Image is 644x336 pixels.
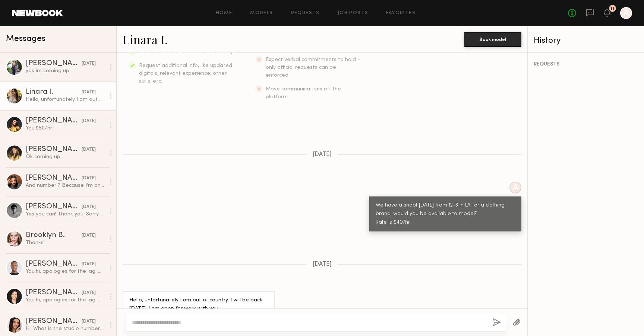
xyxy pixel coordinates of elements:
[26,232,82,239] div: Brooklyn B.
[26,125,105,132] div: You: $50/hr
[376,201,515,227] div: We have a shoot [DATE] from 12-3 in LA for a clothing brand. would you be available to model? Rat...
[26,96,105,103] div: Hello, unfortunately I am out of country. I will be back [DATE]. I am open for work with you
[82,232,96,239] div: [DATE]
[26,260,82,268] div: [PERSON_NAME]
[534,62,638,67] div: REQUESTS
[266,87,341,99] span: Move communications off the platform.
[534,36,638,45] div: History
[6,35,45,43] span: Messages
[139,63,232,84] span: Request additional info, like updated digitals, relevant experience, other skills, etc.
[26,203,82,211] div: [PERSON_NAME]
[386,11,416,16] a: Favorites
[82,289,96,297] div: [DATE]
[26,117,82,125] div: [PERSON_NAME]
[26,60,82,67] div: [PERSON_NAME]
[82,89,96,96] div: [DATE]
[26,268,105,275] div: You: hi, apologies for the lag. We’ve decided to postpone the shoot indefinitely. I’ll reach back...
[26,182,105,189] div: And number ? Because I’m on the first floor right now
[82,318,96,325] div: [DATE]
[313,261,332,268] span: [DATE]
[26,153,105,160] div: Ok coming up
[464,32,521,47] button: Book model
[82,175,96,182] div: [DATE]
[123,31,168,47] a: Linara I.
[266,57,360,78] span: Expect verbal commitments to hold - only official requests can be enforced.
[338,11,369,16] a: Job Posts
[82,261,96,268] div: [DATE]
[82,146,96,153] div: [DATE]
[26,239,105,246] div: Thanks!
[464,36,521,42] a: Book model
[620,7,632,19] a: A
[610,7,615,11] div: 13
[82,60,96,67] div: [DATE]
[26,289,82,297] div: [PERSON_NAME]
[26,211,105,218] div: Yes you can! Thank you! Sorry for the late reply!
[26,175,82,182] div: [PERSON_NAME]
[26,325,105,332] div: Hi! What is the studio number? I just got to the building
[26,89,82,96] div: Linara I.
[250,11,273,16] a: Models
[82,204,96,211] div: [DATE]
[216,11,233,16] a: Home
[291,11,320,16] a: Requests
[26,297,105,304] div: You: hi, apologies for the lag. We’ve decided to postpone the shoot indefinitely. I’ll reach back...
[313,151,332,158] span: [DATE]
[129,296,268,313] div: Hello, unfortunately I am out of country. I will be back [DATE]. I am open for work with you
[26,146,82,153] div: [PERSON_NAME]
[82,118,96,125] div: [DATE]
[26,67,105,74] div: yes im coming up
[26,318,82,325] div: [PERSON_NAME]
